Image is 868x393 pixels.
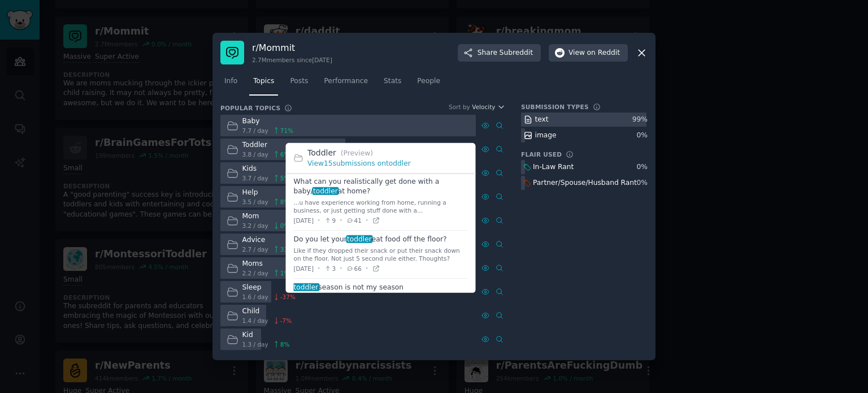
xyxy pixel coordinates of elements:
div: Toddler [242,140,290,150]
div: 0 % [637,162,648,172]
span: 41 [346,217,362,224]
h3: Flair Used [521,150,562,158]
span: 33 % [280,245,293,253]
div: Child [242,306,292,317]
span: 3.8 / day [242,150,268,158]
span: View [568,48,620,58]
div: Moms [242,259,290,269]
div: 99 % [632,115,648,125]
span: · [318,214,320,226]
span: 3.5 / day [242,198,268,206]
span: 3.2 / day [242,222,268,230]
button: ShareSubreddit [458,44,541,62]
span: 5 % [280,174,290,182]
span: (Preview) [341,149,373,157]
button: Viewon Reddit [549,44,628,62]
span: 1.3 / day [242,340,268,348]
span: Topics [253,76,274,87]
span: 1 % [280,269,290,277]
span: 71 % [280,127,293,135]
span: 7.7 / day [242,127,268,135]
span: 1.6 / day [242,293,268,301]
div: text [535,115,549,125]
span: -7 % [280,317,292,325]
span: · [366,262,368,274]
div: 0 % [637,178,648,188]
div: Kids [242,164,290,174]
div: Advice [242,235,294,245]
div: Sleep [242,283,296,293]
h3: Popular Topics [220,104,280,112]
span: Info [224,76,237,87]
a: View15submissions ontoddler [307,159,411,167]
span: [DATE] [294,265,314,273]
span: Performance [324,76,368,87]
button: Velocity [472,103,505,111]
span: · [340,214,342,226]
div: 0 % [637,131,648,141]
span: Share [478,48,533,58]
div: Kid [242,330,290,340]
div: In-Law Rant [533,162,574,172]
h2: Toddler [307,147,468,159]
div: Mom [242,211,290,222]
span: 9 [324,217,336,224]
span: 66 [346,265,362,273]
a: Topics [249,72,278,96]
span: Posts [290,76,308,87]
a: Info [220,72,241,96]
span: Velocity [472,103,495,111]
img: Mommit [220,41,244,64]
span: · [318,262,320,274]
span: 3 [324,265,336,273]
div: ...u have experience working from home, running a business, or just getting stuff done with a bab... [294,198,468,214]
span: -37 % [280,293,296,301]
span: [DATE] [294,217,314,224]
h3: r/ Mommit [252,42,332,54]
a: Stats [380,72,405,96]
div: image [535,131,557,141]
span: 0 % [280,222,290,230]
span: 8 % [280,198,290,206]
a: People [413,72,444,96]
span: 1.4 / day [242,317,268,325]
h3: Submission Types [521,103,589,111]
span: Stats [384,76,401,87]
span: 6 % [280,150,290,158]
span: 3.7 / day [242,174,268,182]
span: on Reddit [587,48,620,58]
span: · [366,214,368,226]
span: 2.7 / day [242,245,268,253]
a: Posts [286,72,312,96]
div: Help [242,188,290,198]
div: 2.7M members since [DATE] [252,56,332,64]
div: Baby [242,116,294,127]
div: Sort by [449,103,470,111]
span: Subreddit [500,48,533,58]
div: Partner/Spouse/Husband Rant [533,178,637,188]
span: · [340,262,342,274]
span: People [417,76,440,87]
a: Performance [320,72,372,96]
span: 8 % [280,340,290,348]
span: 2.2 / day [242,269,268,277]
div: Like if they dropped their snack or put their snack down on the floor. Not just 5 second rule eit... [294,247,468,262]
